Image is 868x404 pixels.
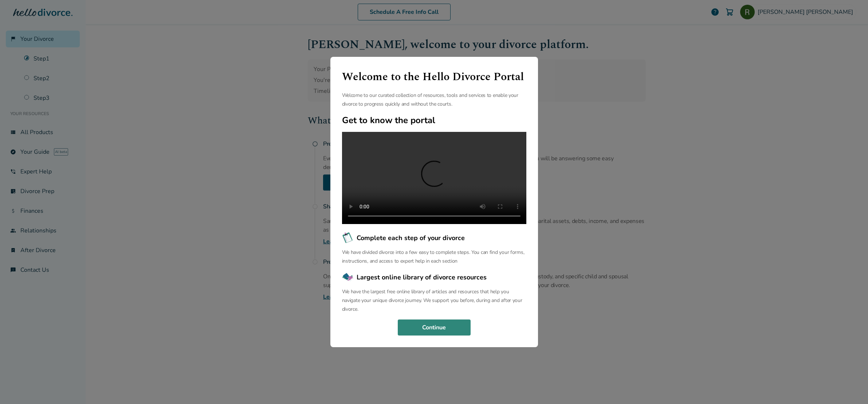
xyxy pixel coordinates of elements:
[832,369,868,404] iframe: Chat Widget
[342,68,526,85] h1: Welcome to the Hello Divorce Portal
[342,91,526,109] p: Welcome to our curated collection of resources, tools and services to enable your divorce to prog...
[342,287,526,314] p: We have the largest free online library of articles and resources that help you navigate your uni...
[342,232,354,244] img: Complete each step of your divorce
[342,271,354,283] img: Largest online library of divorce resources
[342,248,526,266] p: We have divided divorce into a few easy to complete steps. You can find your forms, instructions,...
[342,114,526,126] h2: Get to know the portal
[357,233,465,243] span: Complete each step of your divorce
[398,319,471,336] button: Continue
[357,272,487,282] span: Largest online library of divorce resources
